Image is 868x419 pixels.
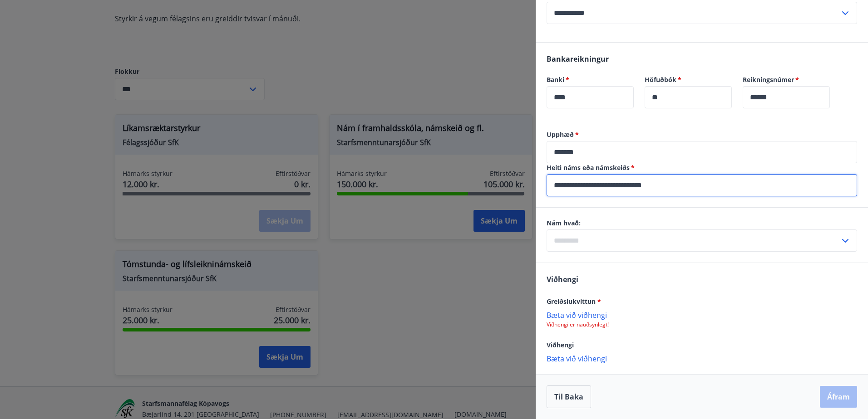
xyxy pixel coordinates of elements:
div: Upphæð [547,141,857,163]
span: Viðhengi [547,274,578,284]
p: Viðhengi er nauðsynlegt! [547,321,857,328]
p: Bæta við viðhengi [547,310,857,319]
span: Greiðslukvittun [547,297,601,306]
label: Nám hvað: [547,219,857,228]
span: Viðhengi [547,341,574,349]
label: Reikningsnúmer [743,75,830,84]
span: Bankareikningur [547,54,609,64]
button: Til baka [547,385,591,408]
label: Heiti náms eða námskeiðs [547,163,857,172]
p: Bæta við viðhengi [547,354,857,363]
label: Banki [547,75,634,84]
div: Heiti náms eða námskeiðs [547,174,857,196]
label: Höfuðbók [645,75,732,84]
label: Upphæð [547,130,857,139]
